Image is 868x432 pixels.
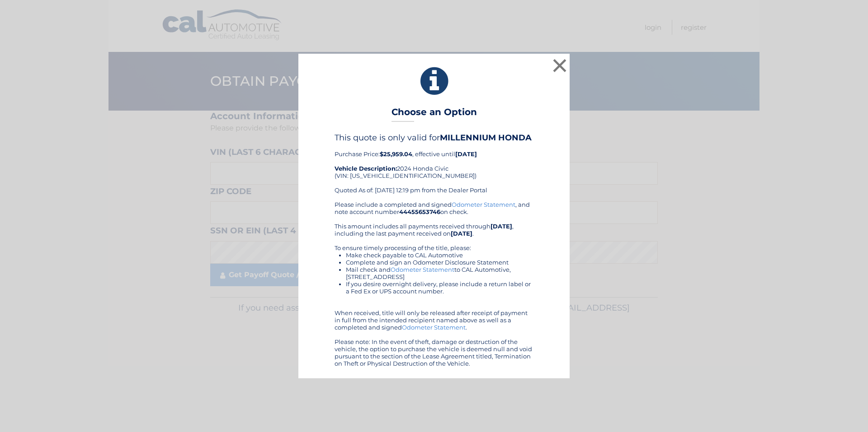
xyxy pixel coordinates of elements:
[335,201,533,367] div: Please include a completed and signed , and note account number on check. This amount includes al...
[346,266,533,280] li: Mail check and to CAL Automotive, [STREET_ADDRESS]
[335,133,533,143] h4: This quote is only valid for
[335,133,533,200] div: Purchase Price: , effective until 2024 Honda Civic (VIN: [US_VEHICLE_IDENTIFICATION_NUMBER]) Quot...
[391,266,454,273] a: Odometer Statement
[346,251,533,259] li: Make check payable to CAL Automotive
[455,150,477,158] b: [DATE]
[440,133,532,143] b: MILLENNIUM HONDA
[551,56,569,74] button: ×
[346,259,533,266] li: Complete and sign an Odometer Disclosure Statement
[491,223,512,230] b: [DATE]
[452,201,515,208] a: Odometer Statement
[335,165,397,172] strong: Vehicle Description:
[392,107,477,122] h3: Choose an Option
[402,324,466,331] a: Odometer Statement
[346,280,533,295] li: If you desire overnight delivery, please include a return label or a Fed Ex or UPS account number.
[451,230,472,237] b: [DATE]
[399,208,440,215] b: 44455653746
[380,150,412,158] b: $25,959.04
